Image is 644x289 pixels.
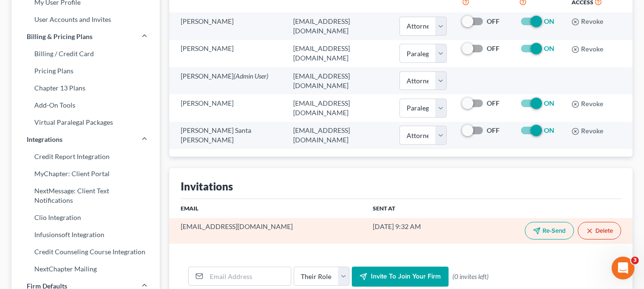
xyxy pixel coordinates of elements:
[169,94,286,121] td: [PERSON_NAME]
[572,46,603,53] button: Revoke
[452,272,489,281] span: (0 invites left)
[169,12,286,40] td: [PERSON_NAME]
[169,40,286,67] td: [PERSON_NAME]
[181,179,233,193] div: Invitations
[544,99,554,107] strong: ON
[11,165,160,182] a: MyChapter: Client Portal
[612,257,634,279] iframe: Intercom live chat
[169,67,286,94] td: [PERSON_NAME]
[631,257,639,264] span: 3
[286,12,392,40] td: [EMAIL_ADDRESS][DOMAIN_NAME]
[544,44,554,52] strong: ON
[286,40,392,67] td: [EMAIL_ADDRESS][DOMAIN_NAME]
[11,148,160,165] a: Credit Report Integration
[11,28,160,45] a: Billing & Pricing Plans
[525,222,574,239] button: Re-Send
[11,80,160,97] a: Chapter 13 Plans
[11,114,160,131] a: Virtual Paralegal Packages
[487,126,500,134] strong: OFF
[286,94,392,121] td: [EMAIL_ADDRESS][DOMAIN_NAME]
[578,222,621,239] button: Delete
[544,17,554,25] strong: ON
[11,182,160,209] a: NextMessage: Client Text Notifications
[365,218,460,244] td: [DATE] 9:32 AM
[11,260,160,278] a: NextChapter Mailing
[572,128,603,135] button: Revoke
[286,67,392,94] td: [EMAIL_ADDRESS][DOMAIN_NAME]
[572,18,603,26] button: Revoke
[169,122,286,149] td: [PERSON_NAME] Santa [PERSON_NAME]
[286,122,392,149] td: [EMAIL_ADDRESS][DOMAIN_NAME]
[11,243,160,260] a: Credit Counseling Course Integration
[11,209,160,226] a: Clio Integration
[27,135,62,144] span: Integrations
[11,226,160,243] a: Infusionsoft Integration
[487,99,500,107] strong: OFF
[169,218,365,244] td: [EMAIL_ADDRESS][DOMAIN_NAME]
[234,72,268,80] span: (Admin User)
[11,62,160,80] a: Pricing Plans
[27,32,92,41] span: Billing & Pricing Plans
[11,11,160,28] a: User Accounts and Invites
[544,126,554,134] strong: ON
[487,17,500,25] strong: OFF
[169,199,365,218] th: Email
[11,97,160,114] a: Add-On Tools
[572,100,603,108] button: Revoke
[11,45,160,62] a: Billing / Credit Card
[11,131,160,148] a: Integrations
[365,199,460,218] th: Sent At
[206,267,291,285] input: Email Address
[371,272,441,280] span: Invite to join your firm
[487,44,500,52] strong: OFF
[352,267,449,287] button: Invite to join your firm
